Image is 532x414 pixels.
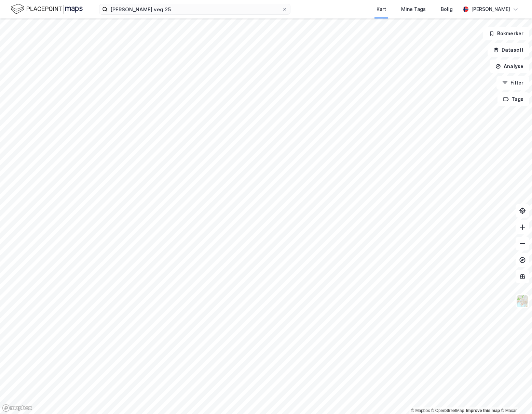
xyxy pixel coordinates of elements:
[11,3,83,15] img: logo.f888ab2527a4732fd821a326f86c7f29.svg
[471,5,510,13] div: [PERSON_NAME]
[483,27,529,40] button: Bokmerker
[497,92,529,106] button: Tags
[498,381,532,414] div: Kontrollprogram for chat
[516,295,529,308] img: Z
[377,5,386,13] div: Kart
[431,408,464,413] a: OpenStreetMap
[108,4,282,14] input: Søk på adresse, matrikkel, gårdeiere, leietakere eller personer
[441,5,453,13] div: Bolig
[466,408,500,413] a: Improve this map
[490,60,529,73] button: Analyse
[498,381,532,414] iframe: Chat Widget
[401,5,426,13] div: Mine Tags
[496,76,529,90] button: Filter
[2,404,32,412] a: Mapbox homepage
[411,408,430,413] a: Mapbox
[488,43,529,57] button: Datasett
